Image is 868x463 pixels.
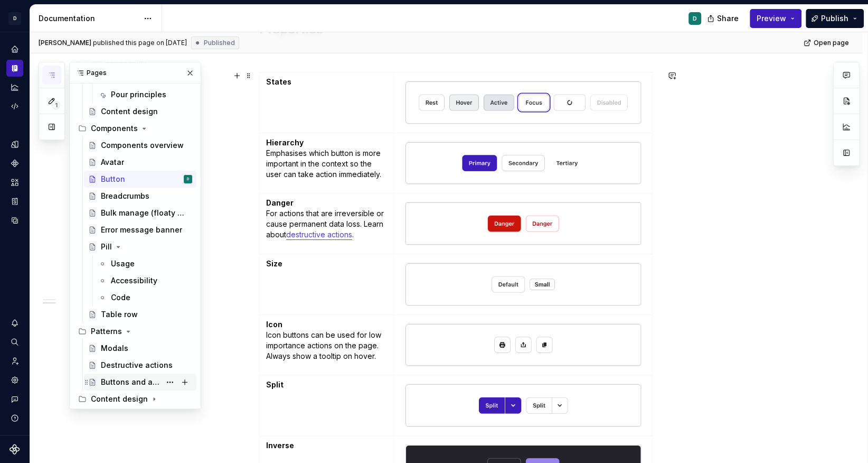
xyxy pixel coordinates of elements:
div: Buttons and actions [101,377,161,387]
p: Icon buttons can be used for low importance actions on the page. Always show a tooltip on hover. [266,319,388,362]
button: Notifications [6,314,23,331]
span: Published [204,39,235,47]
div: Documentation [39,13,138,24]
div: Modals [101,343,128,354]
span: 1 [52,101,60,109]
a: Error message banner [84,221,196,238]
a: Content design [84,103,196,120]
div: Pages [70,62,201,84]
a: Home [6,41,23,58]
div: Components overview [101,140,184,151]
img: 42bd72ee-5d6f-4366-aba8-d87fb262608b.png [405,202,641,245]
a: Analytics [6,79,23,96]
div: Button [101,174,125,184]
button: Contact support [6,391,23,408]
a: Settings [6,372,23,388]
div: Content design [74,391,196,408]
a: destructive actions [286,230,352,239]
div: D [187,174,189,184]
div: Design tokens [6,136,23,153]
a: Accessibility [94,272,196,289]
strong: Inverse [266,441,294,450]
a: Data sources [6,212,23,229]
div: Table row [101,309,138,320]
span: Publish [821,13,848,24]
a: Destructive actions [84,357,196,374]
strong: Size [266,259,282,268]
a: Bulk manage (floaty boi) [84,205,196,221]
p: For actions that are irreversible or cause permanent data loss. Learn about . [266,198,388,240]
div: Components [74,120,196,137]
img: ea9df3f4-79c6-49b0-b7a9-23dc9f176677.png [405,263,641,305]
a: Components [6,155,23,172]
a: Documentation [6,60,23,77]
svg: Supernova Logo [10,444,20,455]
img: 660eb5c3-00ec-4c39-b892-dc528c723b02.png [405,142,641,184]
button: D [2,7,27,30]
div: Usage [111,258,135,269]
div: Accessibility [111,275,157,286]
a: Components overview [84,137,196,154]
div: Destructive actions [101,360,173,371]
a: Invite team [6,353,23,369]
img: de11a468-90f8-4f29-b40f-8b0ce53ae6ee.png [405,384,641,427]
img: 9c50761b-8a1b-4a1a-9ca0-9c411cf80eba.png [405,81,641,124]
a: Modals [84,340,196,357]
strong: Danger [266,198,294,207]
span: Open page [814,39,849,47]
span: Share [717,13,739,24]
strong: Icon [266,320,282,329]
div: Code [111,292,130,303]
a: Code automation [6,98,23,115]
span: [PERSON_NAME] [39,39,91,47]
button: Search ⌘K [6,334,23,350]
a: Open page [800,35,854,50]
strong: Split [266,380,284,389]
div: published this page on [DATE] [93,39,187,47]
div: Components [91,123,138,134]
div: D [693,14,697,23]
a: Pour principles [94,86,196,103]
a: Breadcrumbs [84,188,196,205]
p: Emphasises which button is more important in the context so the user can take action immediately. [266,137,388,180]
div: Breadcrumbs [101,191,149,201]
span: Preview [757,13,786,24]
div: Pill [101,242,112,252]
strong: States [266,77,291,86]
button: Preview [750,9,801,28]
strong: Hierarchy [266,138,304,147]
div: Patterns [91,326,122,337]
div: Error message banner [101,225,182,235]
div: Avatar [101,157,124,168]
a: Code [94,289,196,306]
a: Assets [6,174,23,191]
div: Content design [101,106,158,117]
div: Patterns [74,323,196,340]
a: Buttons and actions [84,374,196,391]
img: c91928b6-cd36-42c6-8289-15dde17bce50.png [405,324,641,366]
a: Storybook stories [6,193,23,210]
div: Pour principles [111,89,166,100]
div: D [8,12,21,25]
div: Content design [91,394,148,404]
a: Avatar [84,154,196,171]
a: Table row [84,306,196,323]
button: Publish [806,9,864,28]
a: ButtonD [84,171,196,188]
a: Usage [94,255,196,272]
button: Share [702,9,746,28]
